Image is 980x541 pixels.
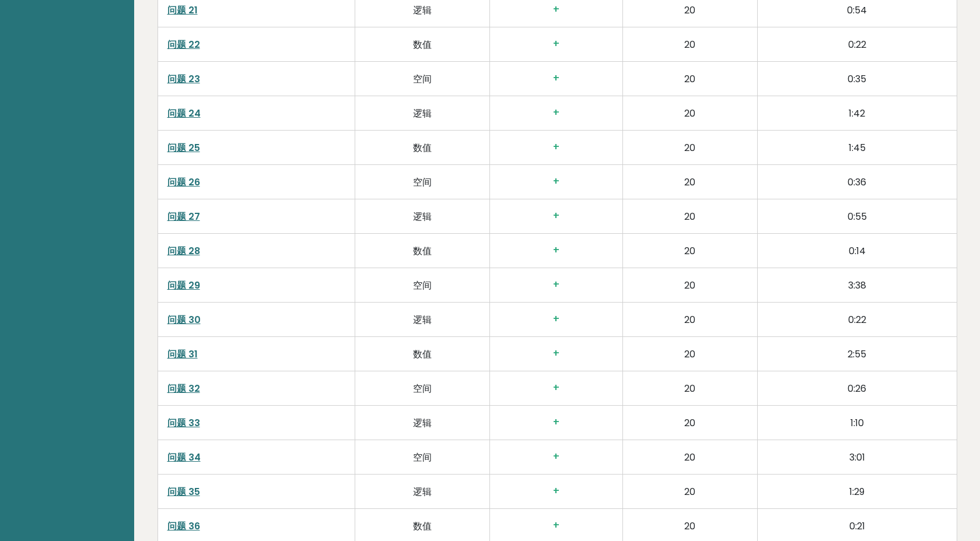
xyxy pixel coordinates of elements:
[684,141,695,154] font: 20
[684,107,695,120] font: 20
[849,451,865,464] font: 3:01
[552,484,560,498] font: +
[552,449,560,463] font: +
[552,140,560,154] font: +
[167,279,200,292] a: 问题 29
[684,347,695,361] font: 20
[848,175,866,189] font: 0:36
[413,244,432,258] font: 数值
[552,243,560,257] font: +
[413,279,432,292] font: 空间
[552,277,560,291] font: +
[167,451,201,464] a: 问题 34
[167,210,200,223] a: 问题 27
[167,141,200,154] a: 问题 25
[167,72,200,86] a: 问题 23
[684,72,695,86] font: 20
[413,347,432,361] font: 数值
[413,210,432,223] font: 逻辑
[552,37,560,51] font: +
[684,279,695,292] font: 20
[552,381,560,395] font: +
[552,174,560,188] font: +
[684,519,695,533] font: 20
[413,141,432,154] font: 数值
[167,244,200,258] a: 问题 28
[413,72,432,86] font: 空间
[848,313,866,326] font: 0:22
[552,106,560,120] font: +
[684,210,695,223] font: 20
[167,485,200,498] a: 问题 35
[552,71,560,85] font: +
[167,38,200,51] a: 问题 22
[850,416,864,430] font: 1:10
[167,347,198,361] a: 问题 31
[684,175,695,189] font: 20
[848,38,866,51] font: 0:22
[413,416,432,430] font: 逻辑
[167,519,200,533] a: 问题 36
[167,3,198,17] a: 问题 21
[848,210,867,223] font: 0:55
[552,2,560,16] font: +
[684,382,695,395] font: 20
[684,313,695,326] font: 20
[167,175,200,189] a: 问题 26
[413,313,432,326] font: 逻辑
[684,451,695,464] font: 20
[684,38,695,51] font: 20
[413,107,432,120] font: 逻辑
[167,382,200,395] a: 问题 32
[552,312,560,326] font: +
[849,107,865,120] font: 1:42
[847,3,867,17] font: 0:54
[849,485,864,498] font: 1:29
[848,347,866,361] font: 2:55
[413,38,432,51] font: 数值
[552,346,560,360] font: +
[413,3,432,17] font: 逻辑
[413,451,432,464] font: 空间
[684,485,695,498] font: 20
[552,415,560,429] font: +
[552,209,560,223] font: +
[848,382,866,395] font: 0:26
[167,313,201,326] a: 问题 30
[413,519,432,533] font: 数值
[413,175,432,189] font: 空间
[849,244,866,258] font: 0:14
[413,485,432,498] font: 逻辑
[684,3,695,17] font: 20
[684,416,695,430] font: 20
[413,382,432,395] font: 空间
[848,279,866,292] font: 3:38
[552,518,560,532] font: +
[167,107,201,120] a: 问题 24
[848,72,866,86] font: 0:35
[849,519,865,533] font: 0:21
[684,244,695,258] font: 20
[167,416,200,430] a: 问题 33
[849,141,866,154] font: 1:45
